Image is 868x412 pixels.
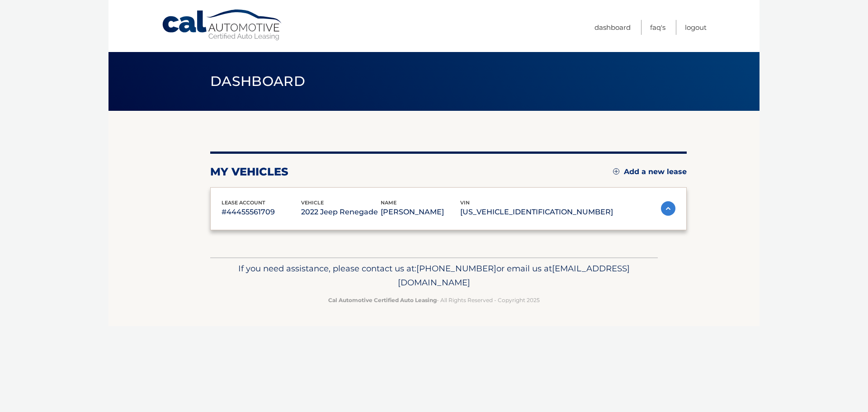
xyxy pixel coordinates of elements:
[661,201,675,216] img: accordion-active.svg
[301,199,324,206] span: vehicle
[460,199,470,206] span: vin
[222,206,301,218] p: #44455561709
[216,261,652,290] p: If you need assistance, please contact us at: or email us at
[301,206,381,218] p: 2022 Jeep Renegade
[222,199,265,206] span: lease account
[416,263,496,274] span: [PHONE_NUMBER]
[613,167,687,176] a: Add a new lease
[161,9,283,41] a: Cal Automotive
[650,20,665,35] a: FAQ's
[216,295,652,305] p: - All Rights Reserved - Copyright 2025
[328,297,437,303] strong: Cal Automotive Certified Auto Leasing
[210,73,305,90] span: Dashboard
[460,206,613,218] p: [US_VEHICLE_IDENTIFICATION_NUMBER]
[685,20,707,35] a: Logout
[381,206,460,218] p: [PERSON_NAME]
[381,199,396,206] span: name
[594,20,631,35] a: Dashboard
[210,165,288,179] h2: my vehicles
[613,168,619,175] img: add.svg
